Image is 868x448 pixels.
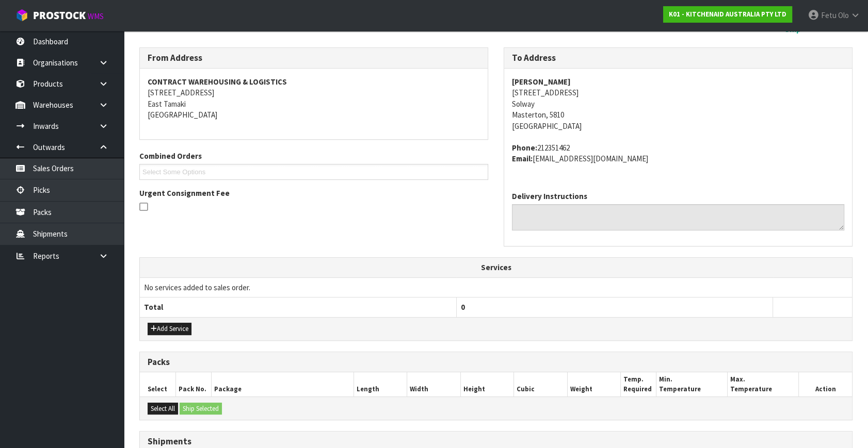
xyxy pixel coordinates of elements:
[656,372,728,396] th: Min. Temperature
[139,188,230,198] label: Urgent Consignment Fee
[512,76,844,131] address: [STREET_ADDRESS] Solway Masterton, 5810 [GEOGRAPHIC_DATA]
[148,357,844,367] h3: Packs
[669,10,786,19] strong: K01 - KITCHENAID AUSTRALIA PTY LTD
[140,297,456,317] th: Total
[512,154,533,163] strong: email
[460,372,514,396] th: Height
[512,53,844,63] h3: To Address
[15,9,28,22] img: cube-alt.png
[140,372,175,396] th: Select
[799,372,853,396] th: Action
[407,372,461,396] th: Width
[663,6,792,23] a: K01 - KITCHENAID AUSTRALIA PTY LTD
[140,277,852,297] td: No services added to sales order.
[148,77,287,87] strong: CONTRACT WAREHOUSING & LOGISTICS
[512,142,844,164] address: 212351462 [EMAIL_ADDRESS][DOMAIN_NAME]
[567,372,621,396] th: Weight
[514,372,568,396] th: Cubic
[821,10,837,20] span: Fetu
[512,191,587,202] label: Delivery Instructions
[180,403,222,415] button: Ship Selected
[148,53,480,63] h3: From Address
[728,372,799,396] th: Max. Temperature
[148,323,191,335] button: Add Service
[211,372,353,396] th: Package
[88,11,104,21] small: WMS
[461,302,465,312] span: 0
[175,372,211,396] th: Pack No.
[838,10,849,20] span: Olo
[512,143,537,153] strong: phone
[33,9,86,22] span: ProStock
[148,76,480,121] address: [STREET_ADDRESS] East Tamaki [GEOGRAPHIC_DATA]
[621,372,656,396] th: Temp. Required
[140,258,852,277] th: Services
[148,437,844,446] h3: Shipments
[148,403,178,415] button: Select All
[512,77,571,87] strong: [PERSON_NAME]
[139,151,202,161] label: Combined Orders
[353,372,407,396] th: Length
